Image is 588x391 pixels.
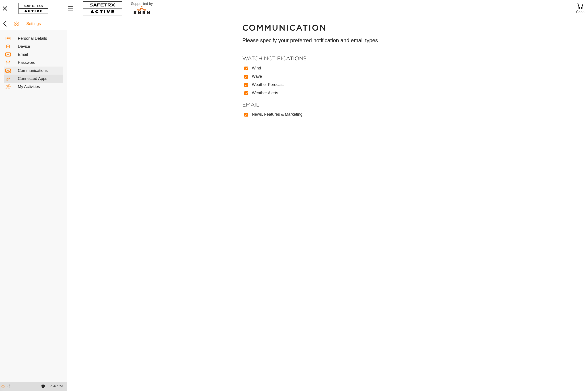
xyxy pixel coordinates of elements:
[7,385,11,388] img: ModeDark.svg
[18,52,61,57] div: Email
[26,21,65,26] div: Settings
[252,65,409,71] div: Wind
[252,81,409,87] div: Weather Forecast
[50,384,63,389] span: v1.47.1552
[1,385,5,388] img: ModeLight.svg
[47,383,66,390] button: v1.47.1552
[40,385,46,388] a: License Agreement
[252,89,409,96] div: Weather Alerts
[18,68,61,73] div: Communications
[18,76,61,81] div: Connected Apps
[252,111,409,117] div: News, Features & Marketing
[576,9,584,15] div: Shop
[126,1,158,16] img: RescueLogo.svg
[242,101,413,108] h2: Email
[5,84,11,89] img: Activities.svg
[242,55,413,62] h2: Watch Notifications
[252,73,409,79] div: Wave
[67,4,78,13] button: Menu
[18,36,61,41] div: Personal Details
[18,84,61,89] div: My Activities
[18,60,61,65] div: Password
[18,44,61,49] div: Device
[242,37,413,44] h3: Please specify your preferred notification and email types
[242,23,413,33] h1: Communication
[5,44,11,49] img: Devices.svg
